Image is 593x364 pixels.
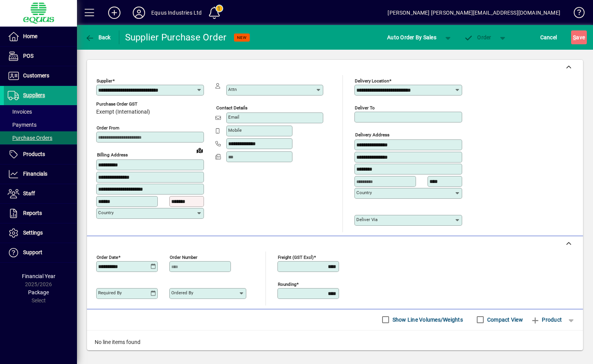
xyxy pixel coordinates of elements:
[23,190,35,196] span: Staff
[228,127,242,133] mat-label: Mobile
[4,131,77,144] a: Purchase Orders
[23,210,42,216] span: Reports
[4,118,77,131] a: Payments
[4,164,77,184] a: Financials
[4,145,77,164] a: Products
[22,273,55,279] span: Financial Year
[23,151,45,157] span: Products
[4,223,77,243] a: Settings
[96,102,150,107] span: Purchase Order GST
[571,30,587,44] button: Save
[125,31,227,44] div: Supplier Purchase Order
[568,2,583,27] a: Knowledge Base
[96,109,150,115] span: Exempt (International)
[23,230,43,236] span: Settings
[278,254,314,260] mat-label: Freight (GST excl)
[127,6,151,20] button: Profile
[237,35,247,40] span: NEW
[388,7,560,19] div: [PERSON_NAME] [PERSON_NAME][EMAIL_ADDRESS][DOMAIN_NAME]
[228,114,239,120] mat-label: Email
[151,7,202,19] div: Equus Industries Ltd
[8,135,52,141] span: Purchase Orders
[4,105,77,118] a: Invoices
[194,144,206,156] a: View on map
[4,204,77,223] a: Reports
[460,30,495,44] button: Order
[356,190,372,195] mat-label: Country
[77,30,119,44] app-page-header-button: Back
[278,281,296,287] mat-label: Rounding
[97,254,118,260] mat-label: Order date
[87,330,583,354] div: No line items found
[97,78,112,84] mat-label: Supplier
[4,27,77,46] a: Home
[391,316,463,324] label: Show Line Volumes/Weights
[4,66,77,86] a: Customers
[98,210,114,215] mat-label: Country
[23,72,49,79] span: Customers
[355,105,375,111] mat-label: Deliver To
[4,243,77,262] a: Support
[486,316,523,324] label: Compact View
[464,34,491,40] span: Order
[28,289,49,295] span: Package
[387,31,436,44] span: Auto Order By Sales
[23,33,37,39] span: Home
[573,31,585,44] span: ave
[573,34,576,40] span: S
[527,313,566,327] button: Product
[23,171,47,177] span: Financials
[85,34,111,40] span: Back
[228,87,237,92] mat-label: Attn
[170,254,197,260] mat-label: Order number
[23,53,33,59] span: POS
[97,125,119,131] mat-label: Order from
[171,290,193,295] mat-label: Ordered by
[531,314,562,326] span: Product
[83,30,113,44] button: Back
[356,217,378,222] mat-label: Deliver via
[355,78,389,84] mat-label: Delivery Location
[102,6,127,20] button: Add
[540,31,557,44] span: Cancel
[23,92,45,98] span: Suppliers
[383,30,440,44] button: Auto Order By Sales
[8,109,32,115] span: Invoices
[98,290,122,295] mat-label: Required by
[538,30,559,44] button: Cancel
[4,47,77,66] a: POS
[8,122,37,128] span: Payments
[23,249,42,255] span: Support
[4,184,77,203] a: Staff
